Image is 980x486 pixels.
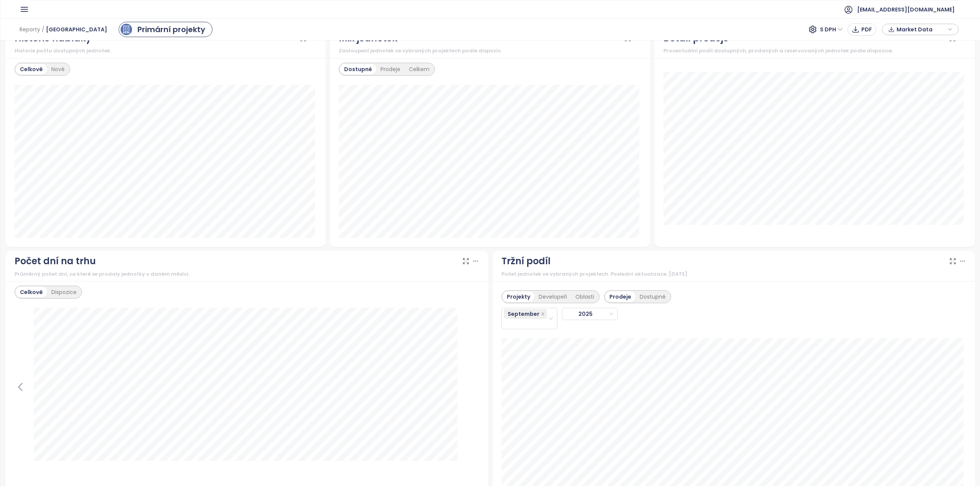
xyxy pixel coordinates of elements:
div: Procentuální podíl dostupných, prodaných a rezervovaných jednotek podle dispozice. [663,47,966,55]
div: button [886,24,954,35]
span: PDF [861,25,872,34]
span: / [42,23,44,36]
div: Historie počtu dostupných jednotek. [15,47,317,55]
span: Reporty [20,23,40,36]
div: Celkově [16,287,47,297]
div: Prodeje [605,291,635,302]
div: Dostupné [340,64,376,75]
span: September [504,309,547,319]
span: close [541,312,545,316]
div: Tržní podíl [501,254,550,268]
div: Počet jednotek ve vybraných projektech. Poslední aktualizace: [DATE] [501,270,966,278]
div: Dostupné [635,291,670,302]
div: Celkově [16,64,47,75]
span: [GEOGRAPHIC_DATA] [46,23,107,36]
span: September [508,310,539,318]
div: Nové [47,64,69,75]
div: Projekty [503,291,534,302]
div: Dispozice [47,287,81,297]
div: Průměrný počet dní, za které se prodaly jednotky v daném měsíci. [15,270,479,278]
div: Počet dní na trhu [15,254,96,268]
div: Celkem [405,64,434,75]
div: Oblasti [571,291,598,302]
a: primary [119,22,212,37]
span: Market Data [897,24,946,35]
div: Zastoupení jednotek ve vybraných projektech podle dispozic. [339,47,641,55]
button: PDF [848,23,876,36]
div: Prodeje [376,64,405,75]
span: S DPH [820,24,843,35]
div: Primární projekty [137,24,205,35]
span: [EMAIL_ADDRESS][DOMAIN_NAME] [857,0,955,19]
div: Developeři [534,291,571,302]
span: 2025 [565,308,613,320]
